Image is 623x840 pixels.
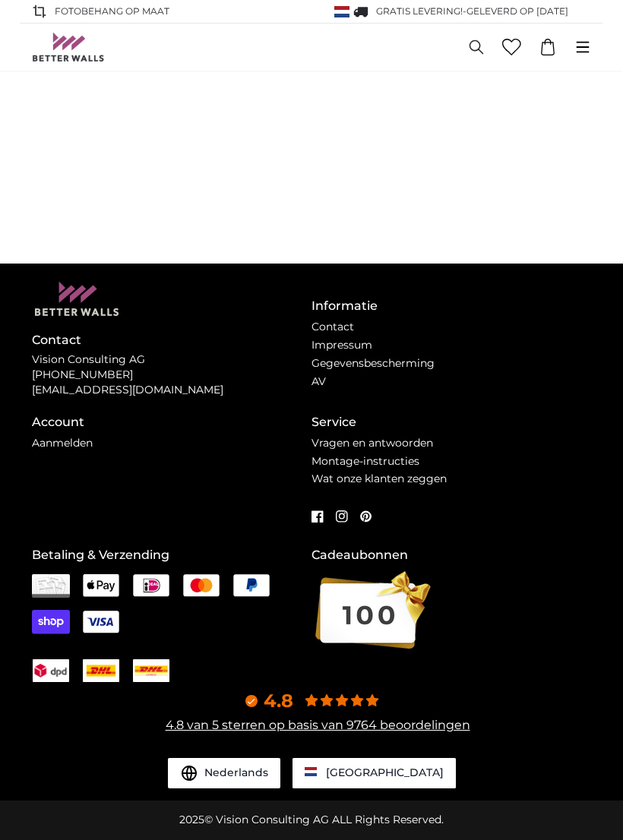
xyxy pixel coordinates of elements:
a: 4.8 van 5 sterren op basis van 9764 beoordelingen [166,718,470,732]
a: Nederland [GEOGRAPHIC_DATA] [293,758,456,788]
img: Invoice [32,574,70,598]
a: Gegevensbescherming [311,356,435,370]
div: © Vision Consulting AG ALL Rights Reserved. [179,813,444,828]
a: Montage-instructies [311,454,419,468]
a: Aanmelden [32,436,93,450]
span: Geleverd op [DATE] [466,5,568,17]
span: [GEOGRAPHIC_DATA] [326,766,444,779]
a: [PHONE_NUMBER] [32,368,133,381]
button: Nederlands [168,758,280,788]
img: DHLINT [83,664,119,677]
p: Vision Consulting AG [EMAIL_ADDRESS][DOMAIN_NAME] [32,352,311,398]
a: Impressum [311,338,372,352]
span: - [463,5,568,17]
img: Betterwalls [32,33,105,62]
span: 2025 [179,813,204,826]
h4: Informatie [311,297,591,315]
img: DPD [33,664,69,677]
a: Vragen en antwoorden [311,436,433,450]
h4: Cadeaubonnen [311,546,591,564]
h4: Betaling & Verzending [32,546,311,564]
img: Nederland [334,6,349,17]
a: Contact [311,320,354,333]
a: Wat onze klanten zeggen [311,472,447,485]
span: Nederlands [204,766,268,781]
h4: Account [32,413,311,431]
img: DEX [133,664,169,677]
span: GRATIS levering! [376,5,463,17]
span: FOTOBEHANG OP MAAT [55,5,169,18]
a: AV [311,374,326,388]
h4: Service [311,413,591,431]
img: Nederland [305,767,317,776]
h4: Contact [32,331,311,349]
